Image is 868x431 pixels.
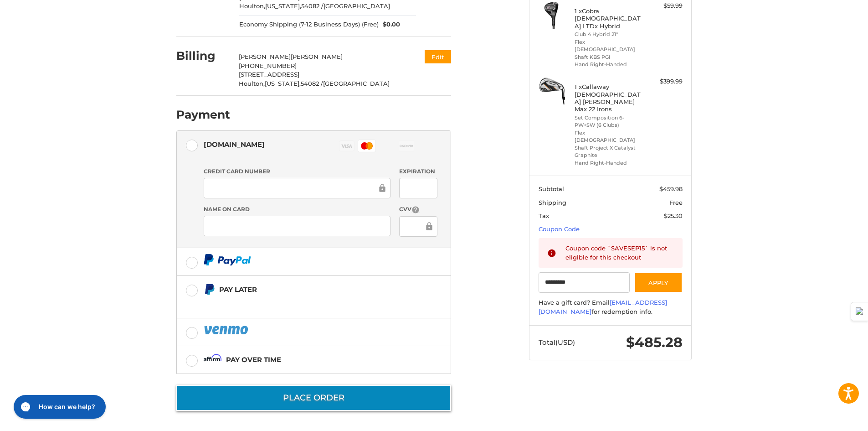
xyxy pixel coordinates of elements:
div: Coupon code `SAVESEP15` is not eligible for this checkout [565,244,674,262]
a: Coupon Code [539,225,580,233]
li: Set Composition 6-PW+SW (6 Clubs) [575,114,644,129]
div: Have a gift card? Email for redemption info. [539,298,683,316]
span: Shipping [539,199,566,206]
span: [US_STATE], [265,2,301,10]
iframe: Gorgias live chat messenger [9,392,108,422]
span: Houlton, [239,2,265,10]
h2: Billing [176,49,230,63]
li: Shaft Project X Catalyst Graphite [575,144,644,159]
h4: 1 x Cobra [DEMOGRAPHIC_DATA] LTDx Hybrid [575,7,644,30]
li: Shaft KBS PGI [575,53,644,61]
span: $25.30 [664,212,683,219]
span: Subtotal [539,185,564,192]
span: $459.98 [659,185,683,192]
span: Tax [539,212,549,219]
label: CVV [399,205,437,214]
img: Pay Later icon [204,284,215,295]
span: Free [669,199,683,206]
input: Gift Certificate or Coupon Code [539,272,630,293]
img: Affirm icon [204,354,222,365]
div: Pay Later [219,282,394,297]
button: Place Order [176,385,451,411]
li: Flex [DEMOGRAPHIC_DATA] [575,38,644,53]
span: [PHONE_NUMBER] [239,62,297,69]
span: Economy Shipping (7-12 Business Days) (Free) [239,20,379,29]
span: [STREET_ADDRESS] [239,71,299,78]
span: 54082 / [301,80,323,87]
label: Credit Card Number [204,167,390,176]
span: 54082 / [301,2,324,10]
span: $0.00 [379,20,401,29]
img: PayPal icon [204,254,251,265]
span: [US_STATE], [265,80,301,87]
iframe: Google Customer Reviews [793,406,868,431]
div: $59.99 [647,1,683,10]
li: Hand Right-Handed [575,159,644,167]
div: $399.99 [647,77,683,86]
span: [GEOGRAPHIC_DATA] [323,80,390,87]
h4: 1 x Callaway [DEMOGRAPHIC_DATA] [PERSON_NAME] Max 22 Irons [575,83,644,113]
div: [DOMAIN_NAME] [204,137,265,152]
label: Name on Card [204,205,390,213]
span: $485.28 [626,334,683,351]
button: Edit [425,50,451,63]
span: Total (USD) [539,338,575,347]
li: Hand Right-Handed [575,61,644,68]
a: [EMAIL_ADDRESS][DOMAIN_NAME] [539,299,667,315]
span: [PERSON_NAME] [291,53,343,60]
label: Expiration [399,167,437,176]
span: [GEOGRAPHIC_DATA] [324,2,390,10]
li: Club 4 Hybrid 21° [575,31,644,38]
span: Houlton, [239,80,265,87]
button: Apply [634,272,683,293]
div: Pay over time [226,352,281,367]
h2: Payment [176,108,230,122]
li: Flex [DEMOGRAPHIC_DATA] [575,129,644,144]
span: [PERSON_NAME] [239,53,291,60]
img: Detect Auto [856,307,864,316]
iframe: PayPal Message 1 [204,299,394,307]
img: PayPal icon [204,324,250,336]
